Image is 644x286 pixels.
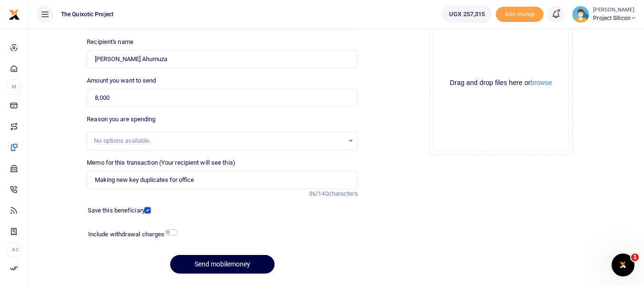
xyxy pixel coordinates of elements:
[88,231,173,238] h6: Include withdrawal charges
[9,11,20,18] a: logo-small logo-large logo-large
[88,206,145,215] label: Save this beneficiary
[449,10,485,19] span: UGX 257,315
[87,37,133,47] label: Recipient's name
[94,136,344,146] div: No options available.
[328,190,358,197] span: characters
[434,78,568,87] div: Drag and drop files here or
[429,11,572,155] div: File Uploader
[572,6,589,23] img: profile-user
[57,10,117,19] span: The Quixotic Project
[531,79,552,86] button: browse
[593,6,636,14] small: [PERSON_NAME]
[8,242,20,257] li: Ac
[9,9,20,21] img: logo-small
[309,190,328,197] span: 36/140
[572,6,636,23] a: profile-user [PERSON_NAME] Project Silicon
[496,10,543,17] a: Add money
[496,7,543,22] li: Toup your wallet
[8,79,20,95] li: M
[612,254,634,276] iframe: Intercom live chat
[87,171,358,189] input: Enter extra information
[438,6,496,23] li: Wallet ballance
[87,158,235,168] label: Memo for this transaction (Your recipient will see this)
[442,6,492,23] a: UGX 257,315
[170,255,275,274] button: Send mobilemoney
[496,7,543,22] span: Add money
[87,89,358,107] input: UGX
[631,254,639,261] span: 1
[87,76,156,85] label: Amount you want to send
[593,14,636,22] span: Project Silicon
[87,115,155,124] label: Reason you are spending
[87,50,358,68] input: Loading name...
